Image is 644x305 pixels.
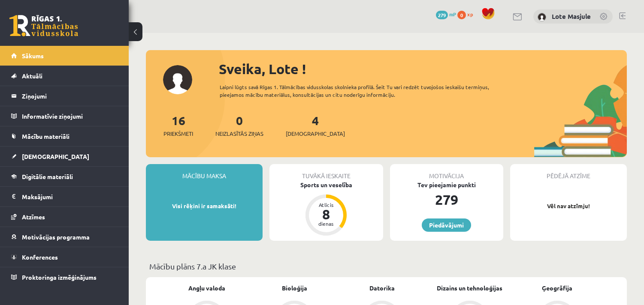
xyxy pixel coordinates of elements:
[538,13,546,21] img: Lote Masjule
[11,187,118,206] a: Maksājumi
[313,221,339,226] div: dienas
[11,106,118,126] a: Informatīvie ziņojumi
[313,207,339,221] div: 8
[286,113,345,138] a: 4[DEMOGRAPHIC_DATA]
[11,126,118,146] a: Mācību materiāli
[22,86,118,106] legend: Ziņojumi
[467,11,473,18] span: xp
[11,247,118,267] a: Konferences
[215,129,263,138] span: Neizlasītās ziņas
[390,189,503,210] div: 279
[22,152,89,160] span: [DEMOGRAPHIC_DATA]
[163,113,193,138] a: 16Priekšmeti
[11,227,118,247] a: Motivācijas programma
[11,207,118,227] a: Atzīmes
[22,132,70,140] span: Mācību materiāli
[269,164,383,180] div: Tuvākā ieskaite
[449,11,456,18] span: mP
[514,202,623,210] p: Vēl nav atzīmju!
[215,113,263,138] a: 0Neizlasītās ziņas
[457,11,477,18] a: 0 xp
[219,59,627,79] div: Sveika, Lote !
[11,86,118,106] a: Ziņojumi
[22,273,97,281] span: Proktoringa izmēģinājums
[510,164,627,180] div: Pēdējā atzīme
[22,213,45,221] span: Atzīmes
[436,11,456,18] a: 279 mP
[542,284,572,293] a: Ģeogrāfija
[22,72,42,80] span: Aktuāli
[22,52,44,60] span: Sākums
[313,202,339,207] div: Atlicis
[11,66,118,86] a: Aktuāli
[22,233,90,241] span: Motivācijas programma
[369,284,395,293] a: Datorika
[9,15,78,36] a: Rīgas 1. Tālmācības vidusskola
[22,173,73,180] span: Digitālie materiāli
[437,284,502,293] a: Dizains un tehnoloģijas
[457,11,466,19] span: 0
[269,180,383,237] a: Sports un veselība Atlicis 8 dienas
[22,187,118,206] legend: Maksājumi
[146,164,263,180] div: Mācību maksa
[11,46,118,66] a: Sākums
[390,164,503,180] div: Motivācija
[11,267,118,287] a: Proktoringa izmēģinājums
[163,129,193,138] span: Priekšmeti
[150,202,258,210] p: Visi rēķini ir samaksāti!
[188,284,225,293] a: Angļu valoda
[552,12,591,21] a: Lote Masjule
[436,11,448,19] span: 279
[269,180,383,189] div: Sports un veselība
[390,180,503,189] div: Tev pieejamie punkti
[149,260,623,272] p: Mācību plāns 7.a JK klase
[11,167,118,186] a: Digitālie materiāli
[282,284,307,293] a: Bioloģija
[22,106,118,126] legend: Informatīvie ziņojumi
[22,253,58,261] span: Konferences
[422,218,471,232] a: Piedāvājumi
[220,83,508,99] div: Laipni lūgts savā Rīgas 1. Tālmācības vidusskolas skolnieka profilā. Šeit Tu vari redzēt tuvojošo...
[286,129,345,138] span: [DEMOGRAPHIC_DATA]
[11,147,118,166] a: [DEMOGRAPHIC_DATA]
